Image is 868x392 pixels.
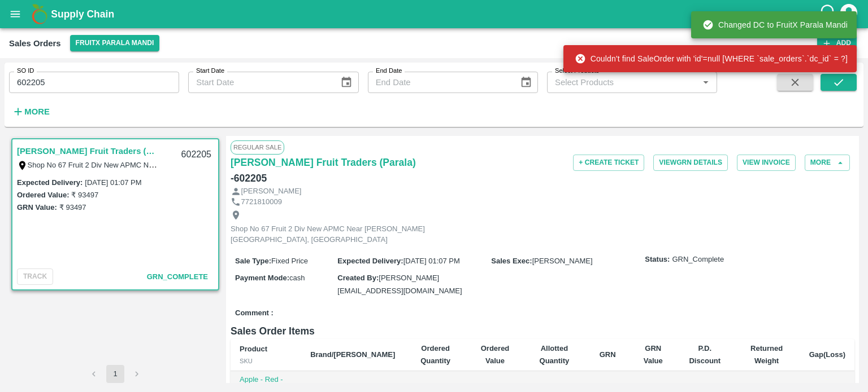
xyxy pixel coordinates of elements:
div: SKU [240,356,292,366]
button: Choose date [336,72,357,93]
button: Choose date [515,72,537,93]
button: ViewGRN Details [653,155,728,171]
input: Enter SO ID [9,72,179,93]
b: Gap(Loss) [809,350,845,359]
h6: - 602205 [231,170,267,186]
div: 602205 [175,142,218,168]
span: [PERSON_NAME][EMAIL_ADDRESS][DOMAIN_NAME] [337,274,462,294]
b: Ordered Quantity [420,344,450,365]
p: Shop No 67 Fruit 2 Div New APMC Near [PERSON_NAME][GEOGRAPHIC_DATA], [GEOGRAPHIC_DATA] [231,224,485,245]
strong: More [24,107,50,116]
div: Couldn't find SaleOrder with 'id'=null [WHERE `sale_orders`.`dc_id` = ?] [575,49,848,69]
input: Start Date [188,72,331,93]
b: Allotted Quantity [540,344,570,365]
label: Comment : [235,308,274,319]
label: Expected Delivery : [337,257,403,265]
label: Sales Exec : [491,257,532,265]
span: [DATE] 01:07 PM [403,257,460,265]
label: Ordered Value: [17,191,69,199]
nav: pagination navigation [83,365,147,383]
label: SO ID [17,67,34,76]
label: Start Date [196,67,224,76]
span: [PERSON_NAME] [532,257,593,265]
label: GRN Value: [17,203,57,212]
b: Ordered Value [481,344,510,365]
label: Created By : [337,274,379,282]
a: [PERSON_NAME] Fruit Traders (Parala) [231,155,416,170]
button: More [805,155,850,171]
a: [PERSON_NAME] Fruit Traders (Parala) [17,144,158,158]
span: GRN_Complete [147,272,208,281]
label: End Date [376,67,402,76]
img: logo [28,3,51,25]
b: P.D. Discount [689,344,721,365]
input: Select Products [550,75,695,90]
label: Sale Type : [235,257,271,265]
button: Select DC [70,35,160,51]
b: Product [240,345,267,353]
label: Shop No 67 Fruit 2 Div New APMC Near [PERSON_NAME][GEOGRAPHIC_DATA], [GEOGRAPHIC_DATA] [28,160,379,169]
p: 7721810009 [241,197,282,208]
div: Sales Orders [9,36,61,51]
label: Expected Delivery : [17,178,83,187]
label: Payment Mode : [235,274,289,282]
span: GRN_Complete [672,254,724,265]
span: cash [289,274,305,282]
b: Returned Weight [750,344,783,365]
button: page 1 [106,365,124,383]
input: End Date [368,72,511,93]
button: View Invoice [737,155,796,171]
span: Fixed Price [271,257,308,265]
label: [DATE] 01:07 PM [85,178,141,187]
p: [PERSON_NAME] [241,186,302,197]
div: Changed DC to FruitX Parala Mandi [702,15,848,35]
label: ₹ 93497 [59,203,86,212]
span: Regular Sale [231,140,284,154]
b: GRN [600,350,616,359]
b: Supply Chain [51,8,114,20]
label: ₹ 93497 [71,191,98,199]
button: + Create Ticket [573,155,644,171]
div: account of current user [839,2,859,26]
label: Select Products [555,67,599,76]
button: Open [698,75,713,90]
b: Brand/[PERSON_NAME] [310,350,395,359]
a: Supply Chain [51,6,819,22]
button: open drawer [2,1,28,27]
label: Status: [645,254,670,265]
b: GRN Value [644,344,663,365]
button: More [9,102,53,121]
div: customer-support [819,4,839,24]
h6: Sales Order Items [231,323,854,339]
